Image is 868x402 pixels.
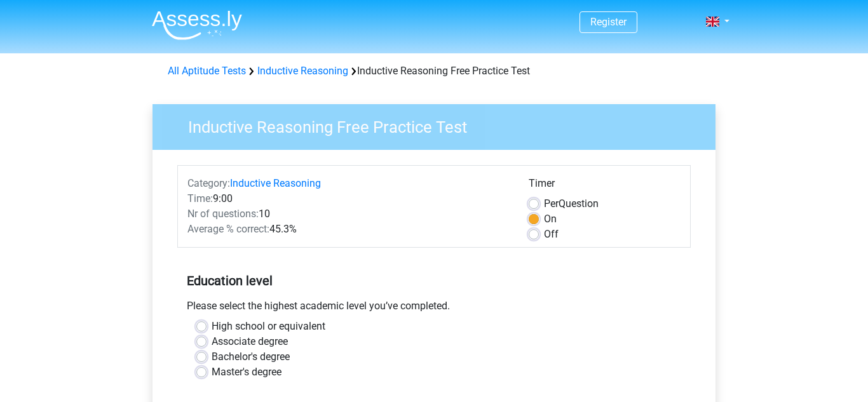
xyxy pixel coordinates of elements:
a: All Aptitude Tests [168,65,246,77]
h5: Education level [187,268,681,293]
div: Timer [529,176,681,196]
img: Assessly [152,10,242,40]
label: Off [544,227,559,242]
label: High school or equivalent [212,319,325,334]
label: On [544,211,557,227]
span: Category: [187,177,230,189]
span: Per [544,198,559,210]
label: Bachelor's degree [212,349,290,365]
a: Inductive Reasoning [230,177,321,189]
a: Inductive Reasoning [257,65,348,77]
label: Master's degree [212,365,281,380]
div: 9:00 [178,191,519,206]
span: Time: [187,192,213,204]
span: Nr of questions: [187,208,259,220]
label: Associate degree [212,334,288,349]
h3: Inductive Reasoning Free Practice Test [173,112,706,137]
div: 45.3% [178,222,519,237]
div: 10 [178,206,519,222]
label: Question [544,196,599,211]
div: Inductive Reasoning Free Practice Test [163,64,705,79]
div: Please select the highest academic level you’ve completed. [177,298,691,319]
a: Register [590,16,627,28]
span: Average % correct: [187,223,269,235]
